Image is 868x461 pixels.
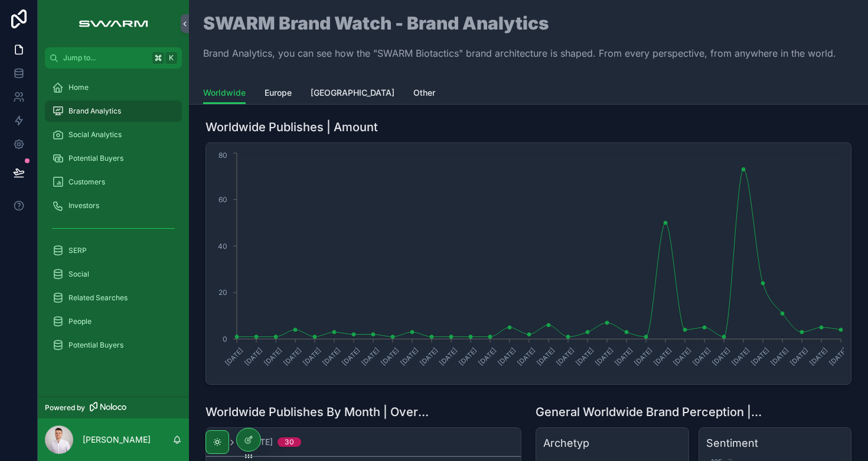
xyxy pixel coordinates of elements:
[203,87,246,99] span: Worldwide
[379,346,400,367] text: [DATE]
[593,346,615,367] text: [DATE]
[311,87,394,99] span: [GEOGRAPHIC_DATA]
[213,150,844,377] div: chart
[83,434,151,446] p: [PERSON_NAME]
[706,435,844,452] h3: Sentiment
[652,346,673,367] text: [DATE]
[413,87,435,99] span: Other
[340,346,361,367] text: [DATE]
[788,346,810,367] text: [DATE]
[535,346,556,367] text: [DATE]
[808,346,829,367] text: [DATE]
[749,346,771,367] text: [DATE]
[45,47,182,69] button: Jump to...K
[63,53,148,63] span: Jump to...
[496,346,517,367] text: [DATE]
[691,346,712,367] text: [DATE]
[543,435,681,452] h3: Archetyp
[285,437,294,447] div: 30
[45,100,182,122] a: Brand Analytics
[262,346,283,367] text: [DATE]
[45,287,182,309] a: Related Searches
[282,346,303,367] text: [DATE]
[38,69,189,371] div: scrollable content
[730,346,751,367] text: [DATE]
[45,403,85,413] span: Powered by
[223,335,227,343] tspan: 0
[360,346,381,367] text: [DATE]
[68,246,87,255] span: SERP
[68,106,121,116] span: Brand Analytics
[218,151,227,160] tspan: 80
[671,346,693,367] text: [DATE]
[265,87,292,99] span: Europe
[45,240,182,261] a: SERP
[68,270,89,279] span: Social
[418,346,439,367] text: [DATE]
[457,346,478,367] text: [DATE]
[574,346,595,367] text: [DATE]
[554,346,576,367] text: [DATE]
[45,124,182,145] a: Social Analytics
[45,77,182,98] a: Home
[68,340,123,350] span: Potential Buyers
[45,171,182,193] a: Customers
[167,53,176,63] span: K
[311,82,394,106] a: [GEOGRAPHIC_DATA]
[218,195,227,204] tspan: 60
[321,346,342,367] text: [DATE]
[536,404,763,420] h1: General Worldwide Brand Perception | Stats
[45,195,182,216] a: Investors
[45,148,182,169] a: Potential Buyers
[613,346,634,367] text: [DATE]
[68,293,128,303] span: Related Searches
[413,82,435,106] a: Other
[477,346,498,367] text: [DATE]
[223,346,244,367] text: [DATE]
[203,82,246,105] a: Worldwide
[710,346,732,367] text: [DATE]
[438,346,459,367] text: [DATE]
[45,335,182,356] a: Potential Buyers
[205,404,433,420] h1: Worldwide Publishes By Month | Overview
[45,264,182,285] a: Social
[218,288,227,297] tspan: 20
[827,346,849,367] text: [DATE]
[45,311,182,332] a: People
[632,346,654,367] text: [DATE]
[68,130,122,139] span: Social Analytics
[218,242,227,251] tspan: 40
[68,154,123,163] span: Potential Buyers
[68,201,99,210] span: Investors
[68,317,92,326] span: People
[399,346,420,367] text: [DATE]
[73,14,154,33] img: App logo
[203,14,836,32] h1: SWARM Brand Watch - Brand Analytics
[301,346,322,367] text: [DATE]
[68,83,89,92] span: Home
[265,82,292,106] a: Europe
[205,119,378,135] h1: Worldwide Publishes | Amount
[68,177,105,187] span: Customers
[515,346,537,367] text: [DATE]
[203,46,836,60] p: Brand Analytics, you can see how the "SWARM Biotactics" brand architecture is shaped. From every ...
[243,346,264,367] text: [DATE]
[38,397,189,418] a: Powered by
[769,346,790,367] text: [DATE]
